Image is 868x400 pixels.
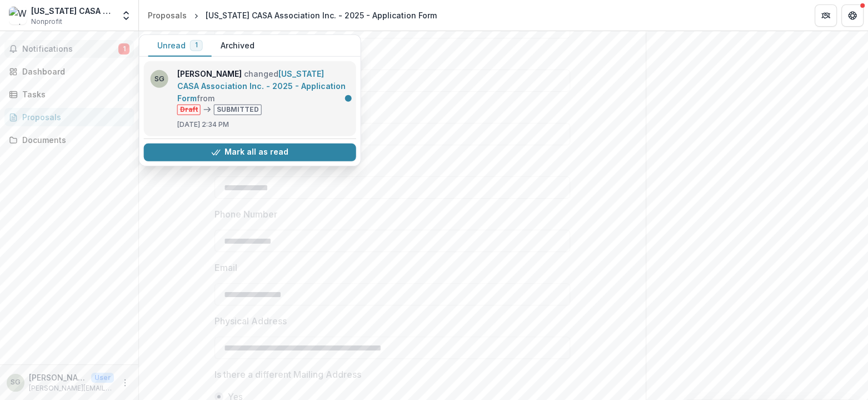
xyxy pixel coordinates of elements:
[11,379,21,386] div: Shanna L C Gray
[118,43,129,55] span: 1
[4,108,134,126] a: Proposals
[91,373,114,383] p: User
[22,111,125,123] div: Proposals
[214,314,287,328] p: Physical Address
[206,9,437,21] div: [US_STATE] CASA Association Inc. - 2025 - Application Form
[148,35,212,57] button: Unread
[841,4,864,27] button: Get Help
[22,66,125,77] div: Dashboard
[212,35,263,57] button: Archived
[22,134,125,146] div: Documents
[118,376,132,389] button: More
[143,7,441,23] nav: breadcrumb
[22,45,118,54] span: Notifications
[143,7,191,23] a: Proposals
[4,85,134,103] a: Tasks
[214,368,361,381] p: Is there a different Mailing Address
[31,17,62,27] span: Nonprofit
[22,88,125,100] div: Tasks
[31,5,114,17] div: [US_STATE] CASA Association Inc
[4,131,134,149] a: Documents
[4,62,134,81] a: Dashboard
[9,7,27,24] img: West Virginia CASA Association Inc
[29,372,87,383] p: [PERSON_NAME]
[815,4,837,27] button: Partners
[177,68,350,115] p: changed from
[29,383,114,393] p: [PERSON_NAME][EMAIL_ADDRESS][DOMAIN_NAME]
[4,40,134,58] button: Notifications1
[144,144,356,161] button: Mark all as read
[177,69,346,103] a: [US_STATE] CASA Association Inc. - 2025 - Application Form
[148,9,187,21] div: Proposals
[118,4,134,27] button: Open entity switcher
[214,208,277,221] p: Phone Number
[195,41,198,49] span: 1
[214,261,237,274] p: Email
